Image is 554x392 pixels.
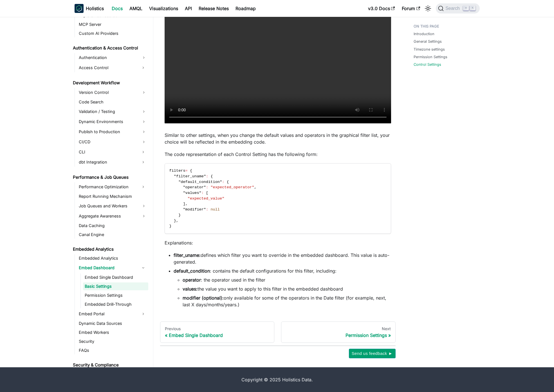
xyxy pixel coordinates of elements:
a: Custom AI Providers [77,30,148,37]
span: { [226,180,229,184]
span: } [174,219,176,223]
a: CI/CD [77,137,148,146]
li: : the operator used in the filter [183,277,391,283]
span: "values" [183,191,201,195]
a: FAQs [77,346,148,354]
span: "default_condition" [178,180,222,184]
strong: default_condition [174,268,210,274]
li: defines which filter you want to override in the embedded dashboard. This value is auto-generated. [174,252,391,265]
button: Expand sidebar category 'Embed Portal' [138,309,148,318]
a: Version Control [77,88,148,97]
strong: modifier (optional): [183,295,224,301]
span: Send us feedback ► [352,350,393,357]
span: : [206,185,208,189]
span: ] [183,202,185,206]
a: Embed Dashboard [77,263,138,272]
nav: Docs pages [160,321,396,343]
a: Validation / Testing [77,107,148,116]
button: Expand sidebar category 'Performance Optimization' [138,182,148,191]
p: Similar to other settings, when you change the default values and operators in the graphical filt... [165,132,391,145]
a: Embed Single Dashboard [83,273,148,281]
p: Explanations: [165,239,391,246]
a: NextPermission Settings [281,321,396,343]
strong: filter_uname: [174,252,201,258]
a: Publish to Production [77,127,148,136]
li: : contains the default configurations for this filter, including: [174,268,391,308]
a: Authentication & Access Control [71,44,148,52]
div: Previous [165,326,270,331]
a: Performance Optimization [77,182,138,191]
a: Aggregate Awareness [77,212,148,221]
span: , [176,219,178,223]
img: Holistics [75,4,84,13]
span: : [222,180,224,184]
button: Send us feedback ► [349,349,396,358]
a: Docs [108,4,126,13]
p: The code representation of each Control Setting has the following form: [165,151,391,158]
span: "expected_value" [188,196,225,201]
button: Switch between dark and light mode (currently light mode) [423,4,432,13]
div: Permission Settings [286,332,391,338]
span: "filter_uname" [174,174,206,178]
a: Canal Engine [77,231,148,239]
kbd: K [470,6,476,11]
a: Security [77,337,148,345]
a: General Settings [414,39,442,44]
a: CLI [77,148,138,157]
div: Next [286,326,391,331]
a: Authentication [77,53,148,62]
a: Performance & Job Queues [71,173,148,181]
span: } [178,213,181,217]
a: dbt Integration [77,158,138,167]
a: Dynamic Environments [77,117,148,126]
a: Permission Settings [83,291,148,299]
span: Search [444,6,463,11]
button: Expand sidebar category 'dbt Integration' [138,158,148,167]
span: null [210,207,220,212]
span: "operator" [183,185,206,189]
span: "modifier" [183,207,206,212]
a: Release Notes [195,4,232,13]
a: MCP Server [77,21,148,28]
span: : [206,207,208,212]
span: = [185,169,188,173]
a: Embed Portal [77,309,138,318]
button: Collapse sidebar category 'Embed Dashboard' [138,263,148,272]
a: Code Search [77,98,148,106]
a: Permission Settings [414,54,447,60]
a: HolisticsHolistics [75,4,104,13]
a: Control Settings [414,62,441,67]
b: Holistics [86,5,104,12]
a: AMQL [126,4,146,13]
a: Dynamic Data Sources [77,320,148,327]
a: Data Caching [77,222,148,230]
span: : [201,191,204,195]
span: , [185,202,188,206]
span: filters [169,169,185,173]
button: Expand sidebar category 'Access Control' [138,63,148,72]
li: the value you want to apply to this filter in the embedded dashboard [183,285,391,292]
a: PreviousEmbed Single Dashboard [160,321,275,343]
a: Security & Compliance [71,361,148,369]
a: Roadmap [232,4,259,13]
kbd: ⌘ [463,6,469,11]
strong: operator [183,277,201,283]
a: Embedded Analytics [71,245,148,253]
a: Report Running Mechanism [77,192,148,200]
span: "expected_operator" [210,185,254,189]
span: } [169,224,172,228]
a: Introduction [414,31,434,37]
a: Visualizations [146,4,181,13]
a: Forum [398,4,423,13]
span: [ [206,191,208,195]
a: API [181,4,195,13]
a: Development Workflow [71,79,148,87]
div: Embed Single Dashboard [165,332,270,338]
a: Embed Workers [77,328,148,336]
a: Basic Settings [83,282,148,290]
button: Search (Command+K) [436,3,479,13]
a: Job Queues and Workers [77,201,148,210]
li: only available for some of the operators in the Date filter (for example, next, last X days/month... [183,294,391,308]
a: Timezone settings [414,47,445,52]
button: Expand sidebar category 'CLI' [138,148,148,157]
